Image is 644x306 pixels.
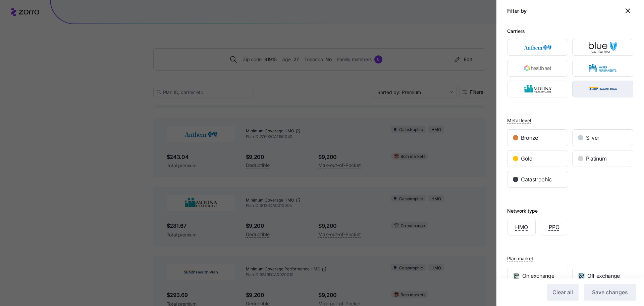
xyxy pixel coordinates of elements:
[578,41,628,54] img: BlueShield of California
[513,82,562,96] img: Molina
[586,134,599,142] span: Silver
[507,255,533,262] span: Plan market
[549,223,559,231] span: PPO
[586,155,606,163] span: Platinum
[513,61,562,75] img: Health Net
[507,7,617,14] h1: Filter by
[507,207,538,215] div: Network type
[592,288,628,296] span: Save changes
[584,284,636,301] button: Save changes
[521,134,538,142] span: Bronze
[578,82,628,96] img: Sharp Health Plan
[552,288,573,296] span: Clear all
[513,41,562,54] img: Anthem
[547,284,579,301] button: Clear all
[521,175,552,184] span: Catastrophic
[587,272,620,280] span: Off exchange
[515,223,528,231] span: HMO
[507,28,525,35] div: Carriers
[522,272,554,280] span: On exchange
[521,155,533,163] span: Gold
[578,61,628,75] img: Kaiser Permanente
[507,117,531,124] span: Metal level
